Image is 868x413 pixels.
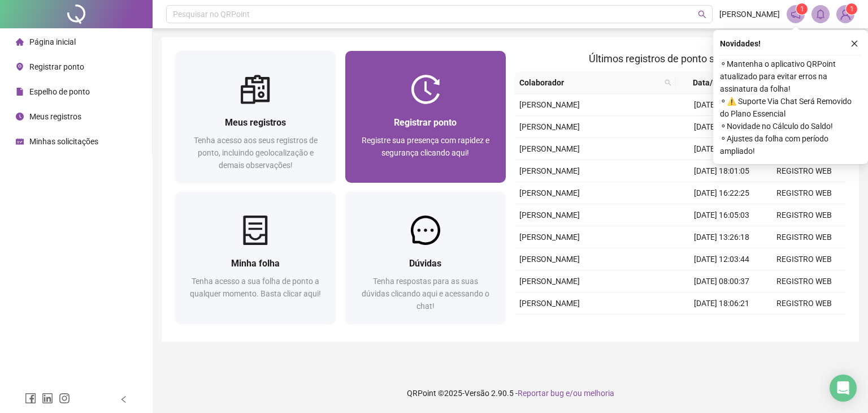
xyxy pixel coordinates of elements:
td: REGISTRO WEB [763,160,845,182]
span: clock-circle [16,113,24,121]
span: linkedin [42,393,53,404]
sup: Atualize o seu contato no menu Meus Dados [846,3,857,15]
span: [PERSON_NAME] [519,233,580,242]
span: schedule [16,137,24,145]
span: Meus registros [29,112,81,121]
td: REGISTRO WEB [763,248,845,270]
span: facebook [25,393,36,404]
span: Espelho de ponto [29,87,90,96]
span: Novidades ! [720,37,761,50]
a: Registrar pontoRegistre sua presença com rapidez e segurança clicando aqui! [345,51,506,183]
span: [PERSON_NAME] [519,210,580,220]
td: [DATE] 08:00:37 [680,270,763,292]
span: ⚬ ⚠️ Suporte Via Chat Será Removido do Plano Essencial [720,95,861,120]
span: Tenha acesso a sua folha de ponto a qualquer momento. Basta clicar aqui! [190,277,321,298]
span: Tenha acesso aos seus registros de ponto, incluindo geolocalização e demais observações! [194,136,318,170]
span: Data/Hora [680,76,743,89]
span: Reportar bug e/ou melhoria [518,389,614,398]
span: Registrar ponto [394,117,457,128]
td: REGISTRO WEB [763,204,845,226]
span: home [16,38,24,46]
span: ⚬ Novidade no Cálculo do Saldo! [720,120,861,132]
sup: 1 [796,3,808,15]
span: ⚬ Ajustes da folha com período ampliado! [720,132,861,157]
span: [PERSON_NAME] [519,255,580,264]
span: [PERSON_NAME] [519,277,580,286]
span: Registrar ponto [29,62,84,71]
span: [PERSON_NAME] [719,8,780,20]
a: Minha folhaTenha acesso a sua folha de ponto a qualquer momento. Basta clicar aqui! [175,192,336,324]
td: [DATE] 12:03:44 [680,248,763,270]
a: DúvidasTenha respostas para as suas dúvidas clicando aqui e acessando o chat! [345,192,506,324]
span: left [120,395,128,403]
span: search [698,10,706,19]
span: instagram [59,393,70,404]
td: [DATE] 18:06:21 [680,292,763,315]
td: REGISTRO WEB [763,226,845,248]
footer: QRPoint © 2025 - 2.90.5 - [153,373,868,413]
span: [PERSON_NAME] [519,166,580,175]
span: ⚬ Mantenha o aplicativo QRPoint atualizado para evitar erros na assinatura da folha! [720,58,861,95]
span: close [850,40,858,48]
td: [DATE] 07:58:33 [680,138,763,160]
th: Data/Hora [676,72,756,94]
td: [DATE] 16:14:53 [680,315,763,337]
td: [DATE] 18:01:05 [680,160,763,182]
span: environment [16,63,24,71]
span: [PERSON_NAME] [519,122,580,131]
span: Minhas solicitações [29,137,98,146]
td: REGISTRO WEB [763,292,845,315]
span: 1 [850,5,854,13]
td: REGISTRO WEB [763,182,845,204]
span: Página inicial [29,37,76,46]
span: Minha folha [231,258,280,269]
span: Tenha respostas para as suas dúvidas clicando aqui e acessando o chat! [362,277,489,311]
td: [DATE] 12:01:26 [680,116,763,138]
a: Meus registrosTenha acesso aos seus registros de ponto, incluindo geolocalização e demais observa... [175,51,336,183]
div: Open Intercom Messenger [830,375,857,402]
td: [DATE] 16:05:03 [680,204,763,226]
span: Meus registros [225,117,286,128]
span: Versão [465,389,489,398]
td: [DATE] 13:26:01 [680,94,763,116]
span: Registre sua presença com rapidez e segurança clicando aqui! [362,136,489,157]
span: Dúvidas [409,258,441,269]
span: 1 [800,5,804,13]
span: [PERSON_NAME] [519,188,580,197]
td: [DATE] 16:22:25 [680,182,763,204]
span: [PERSON_NAME] [519,299,580,308]
span: file [16,88,24,96]
img: 93655 [837,6,854,23]
td: [DATE] 13:26:18 [680,226,763,248]
span: [PERSON_NAME] [519,144,580,153]
span: search [662,74,674,91]
td: REGISTRO WEB [763,315,845,337]
span: search [665,79,671,86]
span: Últimos registros de ponto sincronizados [589,53,771,64]
td: REGISTRO WEB [763,270,845,292]
span: notification [791,9,801,19]
span: [PERSON_NAME] [519,100,580,109]
span: bell [815,9,826,19]
span: Colaborador [519,76,660,89]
